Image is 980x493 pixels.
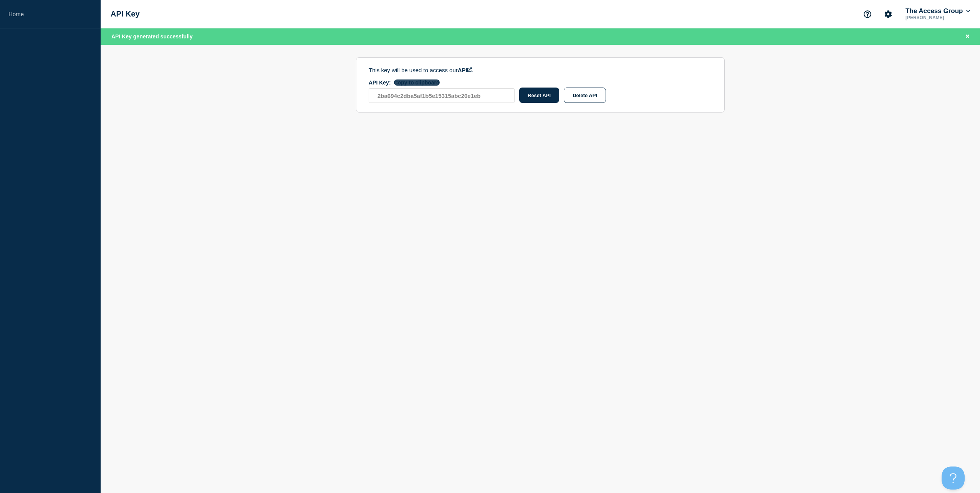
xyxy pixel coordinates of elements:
button: Delete API [564,88,606,103]
a: API [458,67,472,73]
h1: API Key [111,10,140,18]
button: The Access Group [904,7,972,15]
button: Reset API [519,88,559,103]
button: Close banner [963,32,972,41]
p: [PERSON_NAME] [904,15,972,20]
button: Support [859,6,876,22]
span: API Key: [369,79,391,86]
button: API Key: [394,79,440,86]
button: Account settings [880,6,896,22]
iframe: Help Scout Beacon - Open [942,467,965,490]
span: API Key generated successfully [111,33,193,40]
p: This key will be used to access our . [369,67,538,73]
